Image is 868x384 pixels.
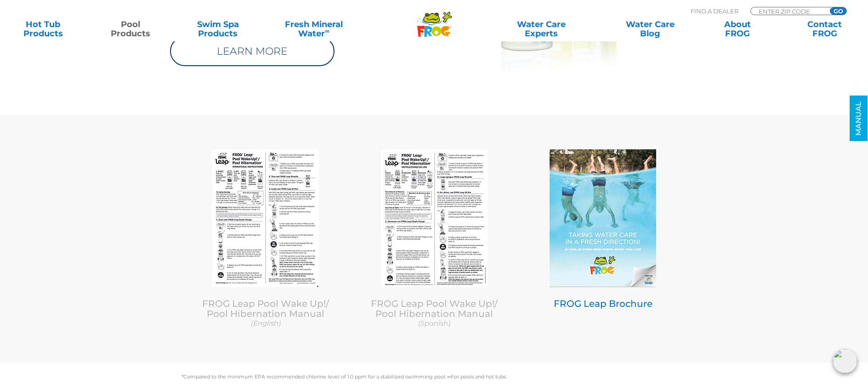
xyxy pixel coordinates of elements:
[212,149,319,287] img: wake-up-hibernate-manual-img
[96,20,165,38] a: PoolProducts
[758,7,820,15] input: Zip Code Form
[616,20,684,38] a: Water CareBlog
[182,374,687,379] p: *Compared to the minimum EPA recommended chlorine level of 1.0 ppm for a stabilized swimming pool...
[691,7,738,15] p: Find A Dealer
[381,149,488,287] img: wake-up-hibernate-manual-spanish-img
[272,20,357,38] a: Fresh MineralWater∞
[830,7,846,15] input: GO
[418,319,450,328] em: (Spanish)
[9,20,77,38] a: Hot TubProducts
[170,36,335,66] a: LEARN MORE
[486,20,596,38] a: Water CareExperts
[850,96,868,141] a: MANUAL
[357,298,512,328] a: FROG Leap Pool Wake Up!/Pool Hibernation Manual (Spanish)
[325,27,329,34] sup: ∞
[184,20,252,38] a: Swim SpaProducts
[833,349,857,373] img: openIcon
[703,20,772,38] a: AboutFROG
[550,149,656,287] img: FROG-All-Pool-with-LEAP-brochure
[188,298,343,328] a: FROG Leap Pool Wake Up!/Pool Hibernation Manual (English)
[791,20,859,38] a: ContactFROG
[251,319,281,328] em: (English)
[554,298,652,309] a: FROG Leap Brochure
